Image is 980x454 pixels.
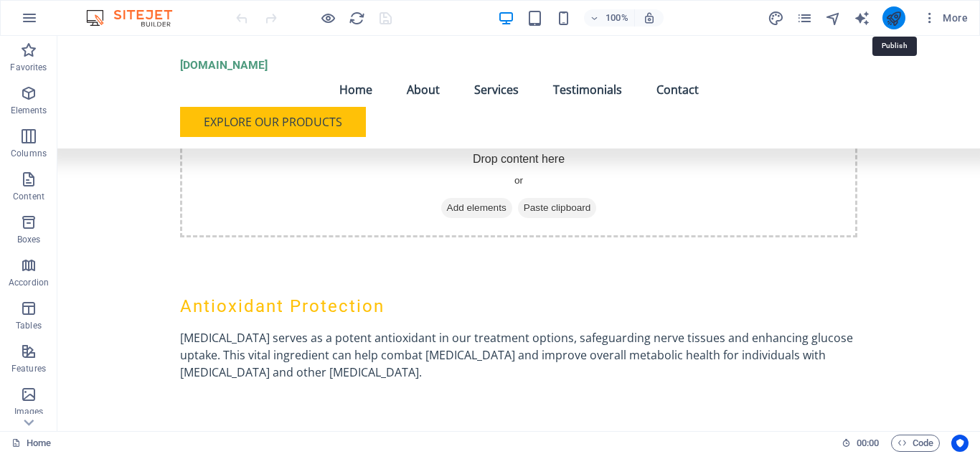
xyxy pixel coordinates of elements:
[11,148,47,159] p: Columns
[584,9,635,27] button: 100%
[768,10,784,27] i: Design (Ctrl+Alt+Y)
[11,363,46,374] p: Features
[319,9,336,27] button: Click here to leave preview mode and continue editing
[842,435,880,452] h6: Session time
[882,6,905,29] button: publish
[16,320,42,331] p: Tables
[14,406,44,417] p: Images
[9,277,49,288] p: Accordion
[768,9,785,27] button: design
[13,191,44,202] p: Content
[867,438,869,448] span: :
[825,9,842,27] button: navigator
[917,6,974,29] button: More
[825,10,842,27] i: Navigator
[83,9,190,27] img: Editor Logo
[348,9,365,27] button: reload
[123,100,800,202] div: Drop content here
[854,10,870,27] i: AI Writer
[891,435,940,452] button: Code
[10,62,47,73] p: Favorites
[461,162,540,182] span: Paste clipboard
[384,162,455,182] span: Add elements
[796,9,814,27] button: pages
[951,435,969,452] button: Usercentrics
[923,11,968,25] span: More
[897,435,933,452] span: Code
[643,11,656,24] i: On resize automatically adjust zoom level to fit chosen device.
[11,105,47,116] p: Elements
[606,9,628,27] h6: 100%
[854,9,871,27] button: text_generator
[857,435,879,452] span: 00 00
[17,234,41,245] p: Boxes
[11,435,51,452] a: Click to cancel selection. Double-click to open Pages
[796,10,813,27] i: Pages (Ctrl+Alt+S)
